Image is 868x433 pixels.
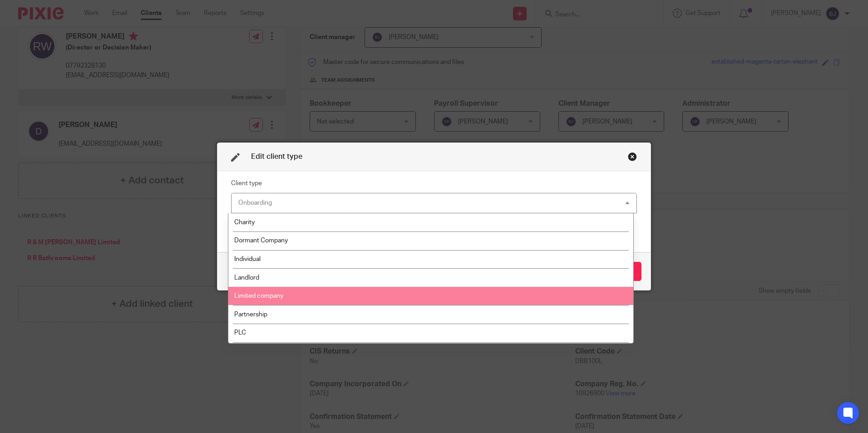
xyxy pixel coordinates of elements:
span: Limited company [234,293,283,299]
span: PLC [234,330,246,336]
span: Dormant Company [234,237,288,244]
span: Partnership [234,311,267,318]
span: Charity [234,219,255,226]
div: Close this dialog window [628,152,637,161]
label: Client type [231,179,262,188]
span: Edit client type [251,153,302,160]
span: Landlord [234,275,259,281]
span: Individual [234,256,261,262]
div: Onboarding [238,200,272,206]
